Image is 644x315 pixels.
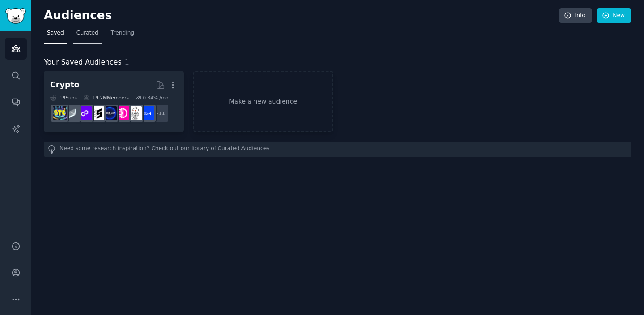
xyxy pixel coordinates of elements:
img: web3 [103,106,117,120]
span: Saved [47,29,64,37]
a: Info [559,8,592,23]
a: New [597,8,631,23]
div: + 11 [150,104,169,123]
img: defi_ [140,106,154,120]
div: Need some research inspiration? Check out our library of [44,142,631,157]
span: Your Saved Audiences [44,57,122,68]
img: CryptoNews [128,106,142,120]
a: Curated Audiences [218,145,270,154]
img: ethfinance [65,106,79,120]
span: Trending [111,29,134,37]
span: Curated [76,29,98,37]
h2: Audiences [44,9,559,23]
a: Crypto19Subs19.2MMembers0.34% /mo+11defi_CryptoNewsdefiblockchainweb3ethstaker0xPolygonethfinance... [44,71,184,132]
a: Saved [44,26,67,44]
div: Crypto [50,79,80,91]
img: 0xPolygon [78,106,92,120]
a: Curated [73,26,102,44]
img: ethstaker [90,106,104,120]
div: 19 Sub s [50,95,77,101]
img: Crypto_General [53,106,67,120]
div: 0.34 % /mo [143,95,168,101]
a: Trending [108,26,137,44]
span: 1 [125,58,129,66]
img: defiblockchain [115,106,129,120]
div: 19.2M Members [83,95,129,101]
img: GummySearch logo [5,8,26,24]
a: Make a new audience [193,71,333,132]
